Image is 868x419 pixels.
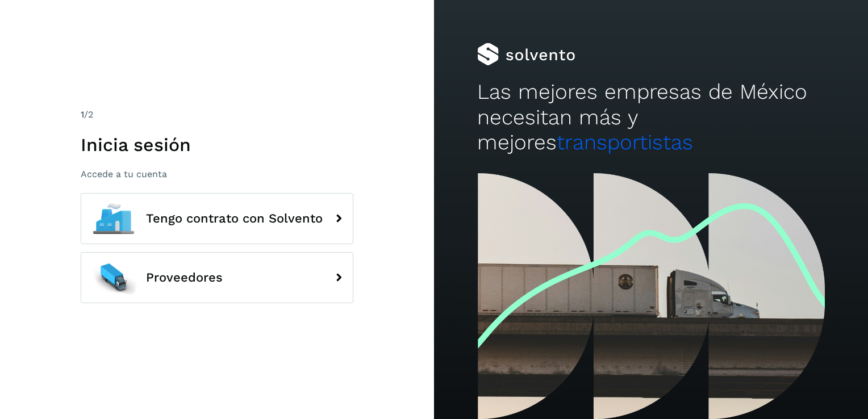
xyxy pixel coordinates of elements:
h1: Inicia sesión [81,134,353,156]
span: Tengo contrato con Solvento [146,212,323,225]
p: Accede a tu cuenta [81,169,353,179]
span: Proveedores [146,271,223,284]
h2: Las mejores empresas de México necesitan más y mejores [477,79,824,155]
button: Tengo contrato con Solvento [81,193,353,244]
div: /2 [81,108,353,121]
button: Proveedores [81,252,353,303]
span: 1 [81,109,84,120]
span: transportistas [557,130,693,154]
